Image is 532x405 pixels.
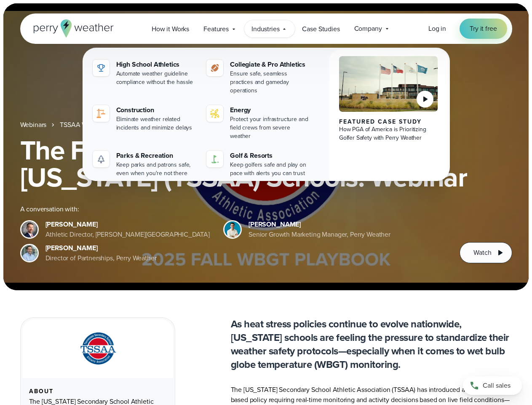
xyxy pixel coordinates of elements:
span: Watch [473,248,491,258]
div: Featured Case Study [339,119,438,125]
img: construction perry weather [96,108,106,119]
a: Golf & Resorts Keep golfers safe and play on pace with alerts you can trust [203,147,314,181]
div: [PERSON_NAME] [45,219,210,229]
div: Senior Growth Marketing Manager, Perry Weather [249,229,390,240]
span: Industries [251,24,279,34]
span: Try it free [470,24,497,34]
a: How it Works [144,20,196,38]
img: highschool-icon.svg [96,63,106,73]
span: Company [354,24,382,34]
a: Webinars [20,120,47,130]
a: High School Athletics Automate weather guideline compliance without the hassle [89,56,200,90]
img: Jeff Wood [21,245,37,261]
img: PGA of America, Frisco Campus [339,56,438,112]
div: A conversation with: [20,204,446,214]
span: Call sales [483,381,511,391]
div: Automate weather guideline compliance without the hassle [116,70,197,86]
div: Protect your infrastructure and field crews from severe weather [230,115,310,140]
div: [PERSON_NAME] [45,243,157,253]
p: As heat stress policies continue to evolve nationwide, [US_STATE] schools are feeling the pressur... [231,317,512,371]
a: Energy Protect your infrastructure and field crews from severe weather [203,102,314,144]
a: Call sales [463,376,522,395]
div: Keep golfers safe and play on pace with alerts you can trust [230,161,310,178]
div: High School Athletics [116,59,197,70]
div: Athletic Director, [PERSON_NAME][GEOGRAPHIC_DATA] [45,229,210,240]
img: Brian Wyatt [21,221,37,238]
a: TSSAA WBGT Fall Playbook [60,120,140,130]
div: Energy [230,105,310,115]
span: Features [203,24,229,34]
a: Log in [428,24,446,34]
span: Log in [428,24,446,33]
div: Parks & Recreation [116,151,197,161]
span: Case Studies [302,24,340,34]
img: TSSAA-Tennessee-Secondary-School-Athletic-Association.svg [70,329,126,368]
div: Keep parks and patrons safe, even when you're not there [116,161,197,178]
a: Try it free [460,19,507,39]
div: [PERSON_NAME] [249,219,390,229]
img: proathletics-icon@2x-1.svg [210,63,220,73]
div: Golf & Resorts [230,151,310,161]
a: construction perry weather Construction Eliminate weather related incidents and minimize delays [89,102,200,135]
img: parks-icon-grey.svg [96,154,106,164]
a: Parks & Recreation Keep parks and patrons safe, even when you're not there [89,147,200,181]
h1: The Fall WBGT Playbook for [US_STATE] (TSSAA) Schools: Webinar [20,137,512,191]
img: energy-icon@2x-1.svg [210,108,220,119]
a: Case Studies [295,20,347,38]
div: Collegiate & Pro Athletics [230,59,310,70]
img: Spencer Patton, Perry Weather [225,221,241,238]
div: Ensure safe, seamless practices and gameday operations [230,70,310,95]
button: Watch [460,242,512,263]
img: golf-iconV2.svg [210,154,220,164]
nav: Breadcrumb [20,120,512,130]
div: How PGA of America is Prioritizing Golfer Safety with Perry Weather [339,125,438,142]
a: Collegiate & Pro Athletics Ensure safe, seamless practices and gameday operations [203,56,314,98]
div: Eliminate weather related incidents and minimize delays [116,115,197,132]
div: About [29,388,166,395]
a: PGA of America, Frisco Campus Featured Case Study How PGA of America is Prioritizing Golfer Safet... [329,49,448,188]
span: How it Works [152,24,189,34]
div: Construction [116,105,197,115]
div: Director of Partnerships, Perry Weather [45,253,157,263]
